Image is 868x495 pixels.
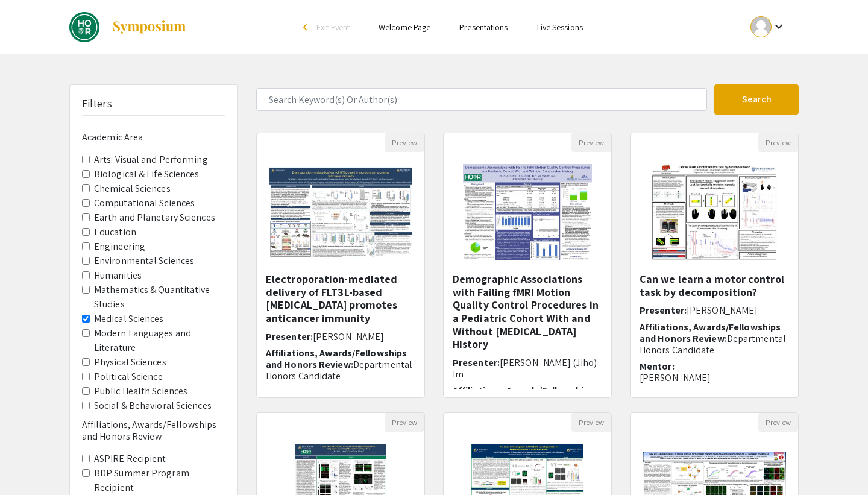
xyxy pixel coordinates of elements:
[94,210,215,225] label: Earth and Planetary Sciences
[459,22,508,33] a: Presentations
[69,12,187,42] a: DREAMS: Spring 2024
[94,326,225,355] label: Modern Languages and Literature
[451,152,603,273] img: <p><span style="color: rgb(0, 0, 0);">Demographic Associations with Failing fMRI Motion Quality C...
[772,19,786,34] mat-icon: Expand account dropdown
[94,384,187,399] label: Public Health Sciences
[537,22,583,33] a: Live Sessions
[256,133,425,398] div: Open Presentation <p>Electroporation-mediated delivery of FLT3L-based immunotherapy promotes anti...
[94,181,171,196] label: Chemical Sciences
[94,355,166,370] label: Physical Sciences
[738,13,799,40] button: Expand account dropdown
[453,384,594,408] span: Affiliations, Awards/Fellowships and Honors Review:
[640,273,789,298] h5: Can we learn a motor control task by decomposition?
[94,370,163,384] label: Political Science
[385,133,424,152] button: Preview
[9,441,51,486] iframe: Chat
[443,133,612,398] div: Open Presentation <p><span style="color: rgb(0, 0, 0);">Demographic Associations with Failing fMR...
[69,12,99,42] img: DREAMS: Spring 2024
[112,20,187,34] img: Symposium by ForagerOne
[316,22,350,33] span: Exit Event
[453,357,602,380] h6: Presenter:
[94,312,164,326] label: Medical Sciences
[82,419,225,442] h6: Affiliations, Awards/Fellowships and Honors Review
[640,332,786,356] span: Departmental Honors Candidate
[639,152,789,273] img: <p>Can we learn a motor control task by decomposition?</p>
[94,466,225,495] label: BDP Summer Program Recipient
[94,452,166,466] label: ASPIRE Recipient
[630,133,799,398] div: Open Presentation <p>Can we learn a motor control task by decomposition?</p>
[94,225,136,239] label: Education
[266,386,301,399] span: Mentor:
[266,347,407,371] span: Affiliations, Awards/Fellowships and Honors Review:
[256,88,707,111] input: Search Keyword(s) Or Author(s)
[82,131,225,143] h6: Academic Area
[94,283,225,312] label: Mathematics & Quantitative Studies
[94,268,142,283] label: Humanities
[640,304,789,316] h6: Presenter:
[82,97,112,110] h5: Filters
[379,22,430,33] a: Welcome Page
[571,133,611,152] button: Preview
[266,273,415,324] h5: Electroporation-mediated delivery of FLT3L-based [MEDICAL_DATA] promotes anticancer immunity
[687,304,758,317] span: [PERSON_NAME]
[640,360,675,373] span: Mentor:
[758,133,798,152] button: Preview
[266,331,415,342] h6: Presenter:
[257,154,424,271] img: <p>Electroporation-mediated delivery of FLT3L-based immunotherapy promotes anticancer immunity</p>
[453,273,602,351] h5: Demographic Associations with Failing fMRI Motion Quality Control Procedures in a Pediatric Cohor...
[303,24,310,31] div: arrow_back_ios
[94,153,208,167] label: Arts: Visual and Performing
[453,356,597,380] span: [PERSON_NAME] (Jiho) Im
[94,239,145,254] label: Engineering
[571,413,611,432] button: Preview
[714,84,799,115] button: Search
[94,399,212,413] label: Social & Behavioral Sciences
[94,196,195,210] label: Computational Sciences
[94,254,194,268] label: Environmental Sciences
[640,321,781,345] span: Affiliations, Awards/Fellowships and Honors Review:
[94,167,200,181] label: Biological & Life Sciences
[640,372,789,383] p: [PERSON_NAME]
[313,330,384,343] span: [PERSON_NAME]
[758,413,798,432] button: Preview
[385,413,424,432] button: Preview
[266,358,412,382] span: Departmental Honors Candidate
